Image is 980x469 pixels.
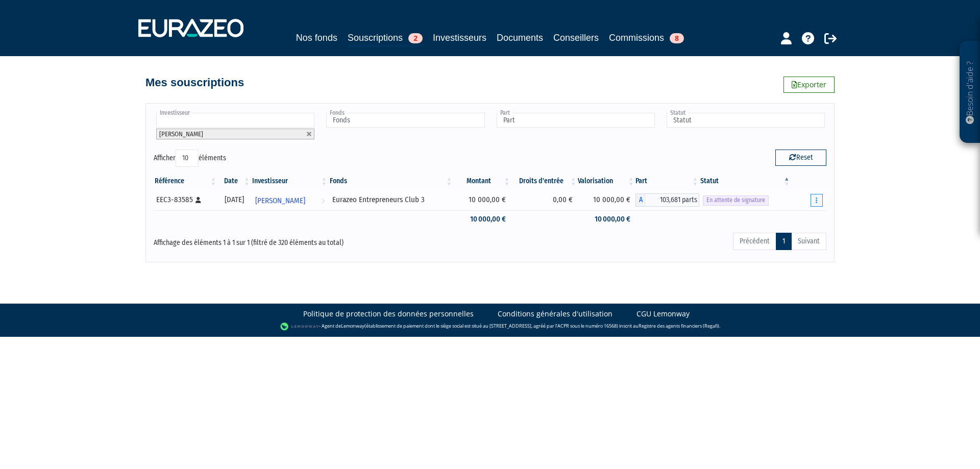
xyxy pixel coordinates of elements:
a: Conditions générales d'utilisation [498,309,612,319]
a: Conseillers [553,31,599,45]
div: EEC3-83585 [156,194,214,205]
td: 0,00 € [511,190,578,210]
p: Besoin d'aide ? [964,46,976,138]
a: Souscriptions2 [348,31,423,46]
span: 2 [408,33,423,43]
th: Statut : activer pour trier la colonne par ordre d&eacute;croissant [699,172,791,190]
td: 10 000,00 € [453,190,511,210]
div: Eurazeo Entrepreneurs Club 3 [332,194,450,205]
td: 10 000,00 € [578,190,635,210]
a: Politique de protection des données personnelles [303,309,474,319]
a: 1 [776,233,792,250]
a: CGU Lemonway [636,309,690,319]
a: Registre des agents financiers (Regafi) [639,323,719,329]
td: 10 000,00 € [578,210,635,228]
th: Droits d'entrée: activer pour trier la colonne par ordre croissant [511,172,578,190]
a: Exporter [783,77,835,93]
a: Documents [497,31,543,45]
span: En attente de signature [703,195,769,205]
td: 10 000,00 € [453,210,511,228]
button: Reset [775,150,826,166]
a: Investisseurs [433,31,486,45]
i: [Français] Personne physique [195,197,201,203]
a: [PERSON_NAME] [251,190,329,210]
img: 1732889491-logotype_eurazeo_blanc_rvb.png [138,19,243,37]
select: Afficheréléments [176,150,199,167]
span: [PERSON_NAME] [159,130,203,138]
th: Fonds: activer pour trier la colonne par ordre croissant [329,172,454,190]
div: [DATE] [222,194,248,205]
th: Date: activer pour trier la colonne par ordre croissant [218,172,251,190]
i: Voir l'investisseur [321,191,325,210]
th: Montant: activer pour trier la colonne par ordre croissant [453,172,511,190]
span: 8 [670,33,684,43]
a: Lemonway [341,323,364,329]
div: - Agent de (établissement de paiement dont le siège social est situé au [STREET_ADDRESS], agréé p... [10,322,970,332]
span: A [635,193,646,207]
h4: Mes souscriptions [145,77,244,89]
a: Commissions8 [609,31,684,45]
span: 103,681 parts [646,193,700,207]
label: Afficher éléments [154,150,226,167]
th: Référence : activer pour trier la colonne par ordre croissant [154,172,218,190]
th: Investisseur: activer pour trier la colonne par ordre croissant [251,172,329,190]
th: Valorisation: activer pour trier la colonne par ordre croissant [578,172,635,190]
div: A - Eurazeo Entrepreneurs Club 3 [635,193,700,207]
span: [PERSON_NAME] [255,191,305,210]
div: Affichage des éléments 1 à 1 sur 1 (filtré de 320 éléments au total) [154,232,425,248]
th: Part: activer pour trier la colonne par ordre croissant [635,172,700,190]
img: logo-lemonway.png [280,322,320,332]
a: Nos fonds [296,31,337,45]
